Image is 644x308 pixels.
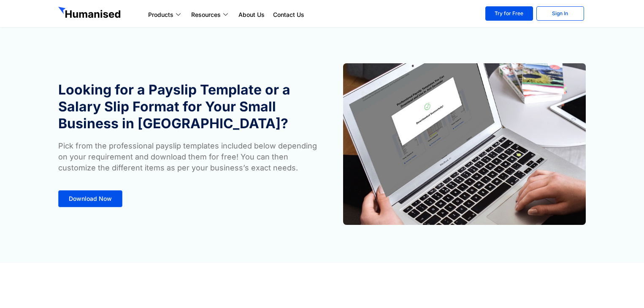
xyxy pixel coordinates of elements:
a: Resources [187,10,234,20]
a: Products [144,10,187,20]
a: Contact Us [269,10,308,20]
a: Sign In [536,6,584,21]
h1: Looking for a Payslip Template or a Salary Slip Format for Your Small Business in [GEOGRAPHIC_DATA]? [58,81,318,132]
p: Pick from the professional payslip templates included below depending on your requirement and dow... [58,140,318,173]
img: GetHumanised Logo [58,7,122,20]
a: Download Now [58,190,122,207]
a: About Us [234,10,269,20]
a: Try for Free [485,6,533,21]
span: Download Now [69,196,112,202]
